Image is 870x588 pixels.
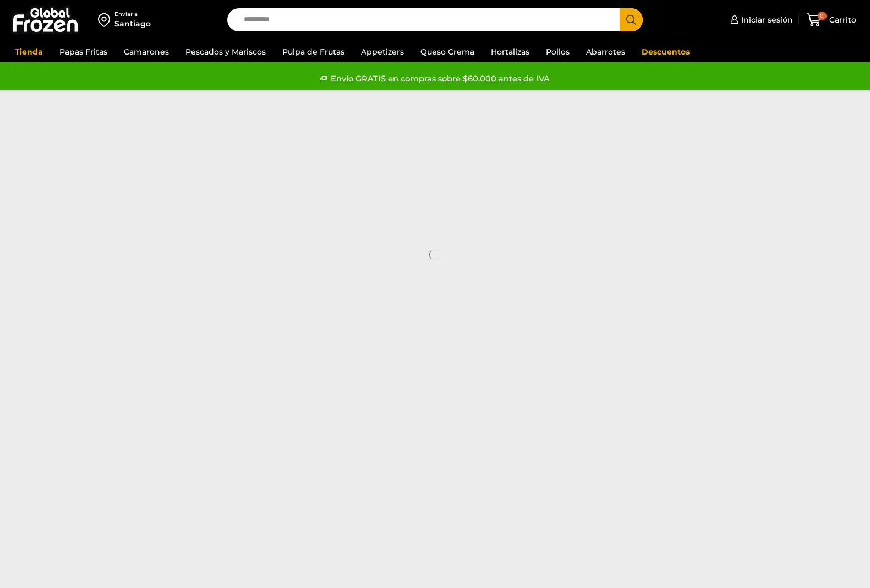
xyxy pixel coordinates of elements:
a: Pescados y Mariscos [180,41,271,62]
a: Queso Crema [415,41,480,62]
button: Search button [620,8,643,31]
span: Carrito [827,14,856,25]
a: 0 Carrito [804,7,859,33]
a: Papas Fritas [54,41,113,62]
div: Enviar a [114,10,151,18]
a: Abarrotes [581,41,631,62]
a: Camarones [118,41,174,62]
img: address-field-icon.svg [98,10,114,29]
a: Appetizers [355,41,409,62]
a: Pulpa de Frutas [277,41,350,62]
span: Iniciar sesión [738,14,793,25]
span: 0 [818,12,827,20]
a: Hortalizas [485,41,535,62]
a: Pollos [540,41,575,62]
div: Santiago [114,18,151,29]
a: Tienda [9,41,48,62]
a: Descuentos [636,41,695,62]
a: Iniciar sesión [727,9,793,31]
